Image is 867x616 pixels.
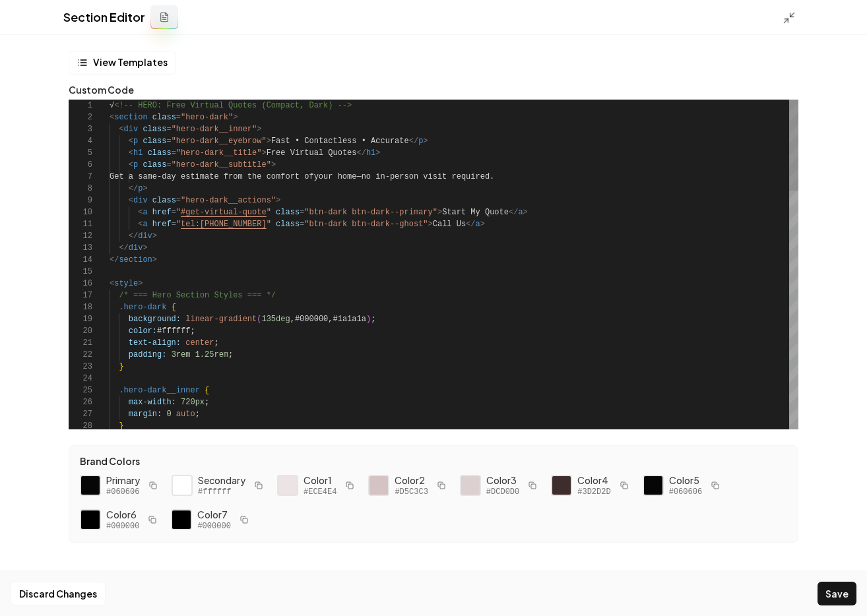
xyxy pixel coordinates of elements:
[643,475,664,496] div: Click to copy #060606
[69,85,798,94] label: Custom Code
[577,474,610,487] span: Color 4
[669,474,702,487] span: Color 5
[669,487,702,497] span: #060606
[80,456,787,466] label: Brand Colors
[577,487,610,497] span: #3D2D2D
